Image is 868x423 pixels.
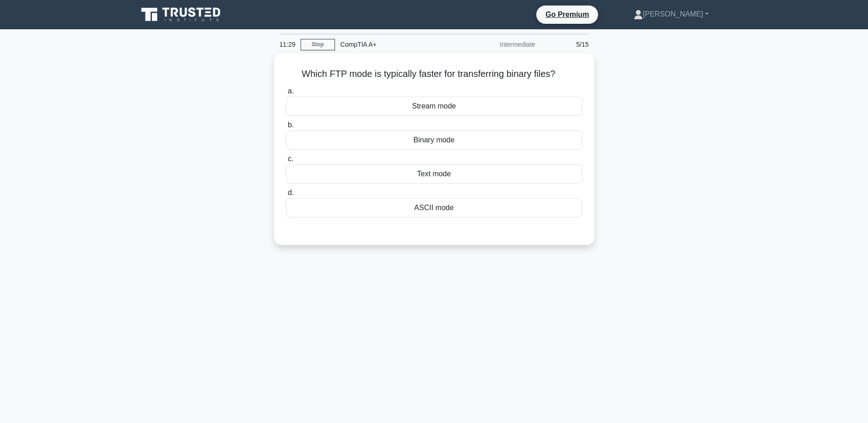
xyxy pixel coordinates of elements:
a: Go Premium [540,9,594,20]
span: c. [288,155,293,163]
div: CompTIA A+ [335,35,461,54]
div: ASCII mode [286,198,582,217]
a: [PERSON_NAME] [612,5,731,23]
span: a. [288,87,294,95]
div: Stream mode [286,97,582,116]
div: 11:29 [274,35,301,54]
span: b. [288,121,294,129]
div: Intermediate [461,35,541,54]
span: d. [288,189,294,196]
div: Binary mode [286,130,582,150]
div: 5/15 [541,35,594,54]
a: Stop [301,39,335,50]
div: Text mode [286,164,582,184]
h5: Which FTP mode is typically faster for transferring binary files? [285,68,583,80]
